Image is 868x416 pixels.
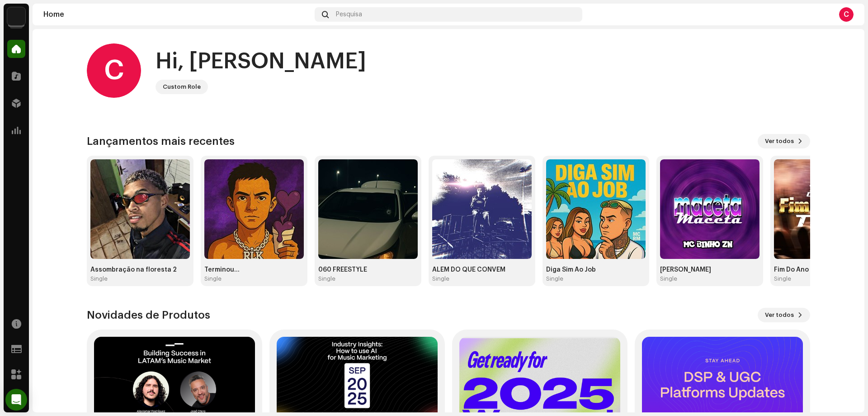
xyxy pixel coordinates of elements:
[318,275,335,282] div: Single
[5,389,27,411] div: Open Intercom Messenger
[660,266,759,273] div: [PERSON_NAME]
[318,159,418,259] img: 8651ef0f-5c31-4bd9-b1fb-7e668df47db2
[43,11,311,18] div: Home
[765,306,794,324] span: Ver todos
[432,275,449,282] div: Single
[774,275,791,282] div: Single
[336,11,362,18] span: Pesquisa
[204,275,222,282] div: Single
[204,266,304,273] div: Terminou...
[90,159,190,259] img: f407567c-feab-4a98-a12f-aa692707a413
[839,7,854,22] div: C
[432,266,532,273] div: ALEM DO QUE CONVÉM
[758,308,810,322] button: Ver todos
[7,7,25,25] img: 730b9dfe-18b5-4111-b483-f30b0c182d82
[432,159,532,259] img: 35ee0af7-3100-496d-b22d-58a92f4317d6
[163,81,201,92] div: Custom Role
[204,159,304,259] img: fa604f20-8cec-404d-941f-b87306e78922
[546,266,646,273] div: Diga Sim Ao Job
[318,266,418,273] div: 060 FREESTYLE
[87,134,235,148] h3: Lançamentos mais recentes
[765,132,794,150] span: Ver todos
[660,275,677,282] div: Single
[546,275,563,282] div: Single
[87,43,141,98] div: C
[90,275,108,282] div: Single
[546,159,646,259] img: 576fcdfd-fe38-442b-94f2-e03736272776
[660,159,759,259] img: ca1698ef-4d4d-4e43-a9fd-6399028de8b7
[87,308,210,322] h3: Novidades de Produtos
[758,134,810,148] button: Ver todos
[90,266,190,273] div: Assombração na floresta 2
[156,47,366,76] div: Hi, [PERSON_NAME]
